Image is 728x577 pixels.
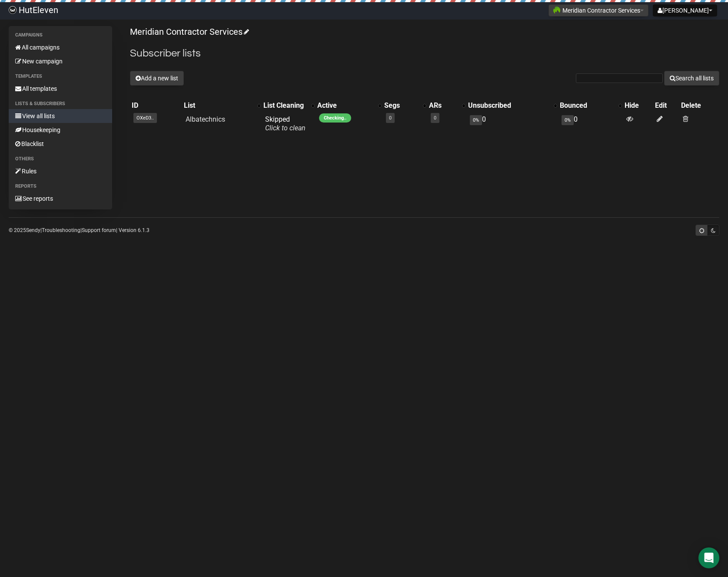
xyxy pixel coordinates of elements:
[9,54,112,68] a: New campaign
[184,101,253,110] div: List
[9,40,112,54] a: All campaigns
[655,101,678,110] div: Edit
[262,99,316,112] th: List Cleaning: No sort applied, activate to apply an ascending sort
[434,115,436,121] a: 0
[429,101,458,110] div: ARs
[558,112,623,136] td: 0
[42,227,80,233] a: Troubleshooting
[9,123,112,137] a: Housekeeping
[9,164,112,178] a: Rules
[427,99,467,112] th: ARs: No sort applied, activate to apply an ascending sort
[625,101,652,110] div: Hide
[653,99,679,112] th: Edit: No sort applied, sorting is disabled
[316,99,382,112] th: Active: No sort applied, activate to apply an ascending sort
[382,99,427,112] th: Segs: No sort applied, activate to apply an ascending sort
[9,137,112,151] a: Blacklist
[558,99,623,112] th: Bounced: No sort applied, activate to apply an ascending sort
[466,99,558,112] th: Unsubscribed: No sort applied, activate to apply an ascending sort
[9,6,17,14] img: 44a836d2079645d433b0c24ab88db5ac
[470,115,482,125] span: 0%
[623,99,653,112] th: Hide: No sort applied, sorting is disabled
[681,101,718,110] div: Delete
[560,101,614,110] div: Bounced
[130,46,719,61] h2: Subscriber lists
[9,82,112,96] a: All templates
[9,30,112,40] li: Campaigns
[698,547,719,568] div: Open Intercom Messenger
[9,99,112,109] li: Lists & subscribers
[9,71,112,82] li: Templates
[9,109,112,123] a: View all lists
[130,71,184,86] button: Add a new list
[9,192,112,206] a: See reports
[265,124,306,132] a: Click to clean
[389,115,392,121] a: 0
[130,27,248,37] a: Meridian Contractor Services
[384,101,419,110] div: Segs
[553,7,560,13] img: favicons
[9,181,112,192] li: Reports
[82,227,116,233] a: Support forum
[319,113,351,123] span: Checking..
[263,101,307,110] div: List Cleaning
[653,4,717,17] button: [PERSON_NAME]
[468,101,549,110] div: Unsubscribed
[133,113,157,123] span: OXeD3..
[466,112,558,136] td: 0
[182,99,262,112] th: List: No sort applied, activate to apply an ascending sort
[317,101,374,110] div: Active
[664,71,719,86] button: Search all lists
[186,115,225,123] a: Albatechnics
[9,154,112,164] li: Others
[548,4,648,17] button: Meridian Contractor Services
[130,99,182,112] th: ID: No sort applied, sorting is disabled
[132,101,180,110] div: ID
[26,227,40,233] a: Sendy
[562,115,574,125] span: 0%
[679,99,719,112] th: Delete: No sort applied, sorting is disabled
[9,225,150,235] p: © 2025 | | | Version 6.1.3
[265,115,306,132] span: Skipped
